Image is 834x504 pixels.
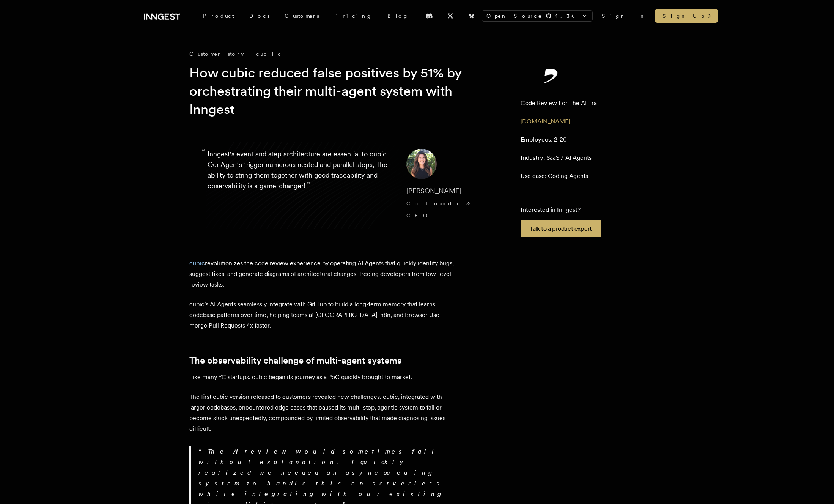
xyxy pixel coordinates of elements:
[189,50,493,58] div: Customer story - cubic
[655,9,718,23] a: Sign Up
[189,372,455,383] p: Like many YC startups, cubic began its journey as a PoC quickly brought to market.
[521,154,545,161] span: Industry:
[602,12,646,20] a: Sign In
[442,10,459,22] a: X
[521,153,592,162] p: SaaS / AI Agents
[521,172,546,180] span: Use case:
[189,355,401,366] a: The observability challenge of multi-agent systems
[521,118,570,125] a: [DOMAIN_NAME]
[406,200,472,219] span: Co-Founder & CEO
[208,149,394,222] p: Inngest's event and step architecture are essential to cubic. Our Agents trigger numerous nested ...
[421,10,437,22] a: Discord
[521,205,601,214] p: Interested in Inngest?
[521,172,588,181] p: Coding Agents
[521,136,552,143] span: Employees:
[327,9,380,23] a: Pricing
[486,12,543,20] span: Open Source
[521,135,567,144] p: 2-20
[189,299,455,331] p: cubic's AI Agents seamlessly integrate with GitHub to build a long-term memory that learns codeba...
[463,10,480,22] a: Bluesky
[521,68,581,83] img: cubic's logo
[189,64,481,118] h1: How cubic reduced false positives by 51% by orchestrating their multi-agent system with Inngest
[201,150,205,155] span: “
[189,260,205,267] a: cubic
[307,180,310,191] span: ”
[189,392,455,434] p: The first cubic version released to customers revealed new challenges. cubic, integrated with lar...
[189,258,455,290] p: revolutionizes the code review experience by operating AI Agents that quickly identify bugs, sugg...
[521,220,601,237] a: Talk to a product expert
[380,9,416,23] a: Blog
[406,187,461,195] span: [PERSON_NAME]
[521,99,597,108] p: Code Review For The AI Era
[277,9,327,23] a: Customers
[195,9,242,23] div: Product
[555,12,579,20] span: 4.3 K
[242,9,277,23] a: Docs
[406,149,437,179] img: Image of Allis Yao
